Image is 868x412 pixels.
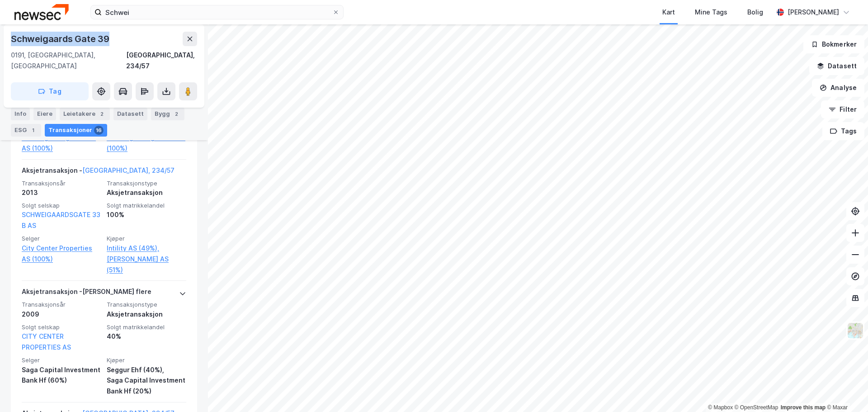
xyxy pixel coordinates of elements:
div: 2 [97,109,106,118]
div: Eiere [33,108,56,120]
div: ESG [11,124,41,137]
img: Z [847,322,864,339]
a: Schweigaardsgate 33 B AS (100%) [22,132,101,154]
button: Filter [821,100,864,118]
div: [PERSON_NAME] [788,7,839,18]
span: Kjøper [107,235,186,242]
div: 0191, [GEOGRAPHIC_DATA], [GEOGRAPHIC_DATA] [11,50,126,71]
a: Improve this map [781,404,826,411]
a: [GEOGRAPHIC_DATA], 234/57 [82,166,175,174]
div: [GEOGRAPHIC_DATA], 234/57 [126,50,197,71]
a: OpenStreetMap [735,404,778,411]
span: Solgt selskap [22,202,101,209]
div: Info [11,108,30,120]
div: Leietakere [60,108,110,120]
a: [PERSON_NAME] AS (51%) [107,254,186,275]
iframe: Chat Widget [823,369,868,412]
div: Aksjetransaksjon - [PERSON_NAME] flere [22,286,151,301]
div: Saga Capital Investment Bank Hf (20%) [107,375,186,397]
div: Seggur Ehf (40%), [107,365,186,375]
button: Tags [822,122,864,140]
div: Datasett [113,108,147,120]
div: 1 [28,126,38,135]
div: 40% [107,331,186,342]
div: Saga Capital Investment Bank Hf (60%) [22,365,101,386]
a: Intility AS (49%), [107,243,186,254]
span: Transaksjonsår [22,301,101,308]
span: Solgt selskap [22,323,101,331]
div: 2009 [22,309,101,320]
div: Bygg [151,108,184,120]
div: 2 [172,109,181,118]
span: Selger [22,235,101,242]
div: 16 [94,126,104,135]
span: Transaksjonsår [22,180,101,187]
input: Søk på adresse, matrikkel, gårdeiere, leietakere eller personer [102,5,332,19]
span: Solgt matrikkelandel [107,202,186,209]
a: Mapbox [708,404,733,411]
div: Schweigaards Gate 39 [11,32,111,46]
div: 100% [107,209,186,220]
img: newsec-logo.f6e21ccffca1b3a03d2d.png [14,4,69,20]
div: Mine Tags [695,7,727,18]
span: Solgt matrikkelandel [107,323,186,331]
a: City Center Properties AS (100%) [22,243,101,265]
button: Tag [11,82,89,100]
span: Kjøper [107,356,186,364]
button: Bokmerker [803,35,864,53]
span: Selger [22,356,101,364]
button: Datasett [809,57,864,75]
div: Kart [662,7,675,18]
a: CITY CENTER PROPERTIES AS [22,332,71,351]
div: Bolig [747,7,763,18]
span: Transaksjonstype [107,301,186,308]
span: Transaksjonstype [107,180,186,187]
div: Transaksjoner [45,124,107,137]
a: Schweigaardsgate 39 AS (100%) [107,132,186,154]
div: Aksjetransaksjon - [22,165,175,180]
div: Aksjetransaksjon [107,309,186,320]
a: SCHWEIGAARDSGATE 33 B AS [22,211,100,229]
div: 2013 [22,187,101,198]
button: Analyse [812,79,864,97]
div: Aksjetransaksjon [107,187,186,198]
